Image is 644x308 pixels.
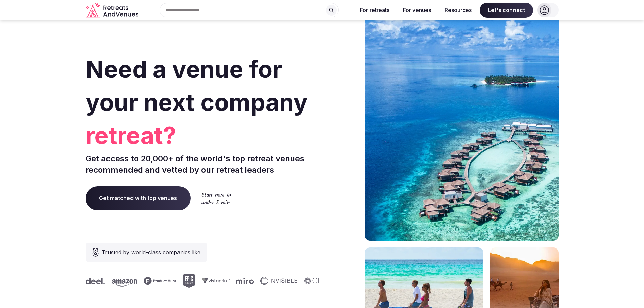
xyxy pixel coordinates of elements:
[86,153,319,175] p: Get access to 20,000+ of the world's top retreat venues recommended and vetted by our retreat lea...
[355,3,395,18] button: For retreats
[86,3,140,18] a: Visit the homepage
[159,278,187,284] svg: Vistaprint company logo
[86,119,319,152] span: retreat?
[102,248,200,256] span: Trusted by world-class companies like
[480,3,533,18] span: Let's connect
[201,192,231,204] img: Start here in under 5 min
[398,3,436,18] button: For venues
[86,3,140,18] svg: Retreats and Venues company logo
[218,277,255,285] svg: Invisible company logo
[194,278,211,284] svg: Miro company logo
[439,3,477,18] button: Resources
[86,186,191,210] a: Get matched with top venues
[140,274,152,288] svg: Epic Games company logo
[293,278,313,284] svg: Deel company logo
[86,55,308,117] span: Need a venue for your next company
